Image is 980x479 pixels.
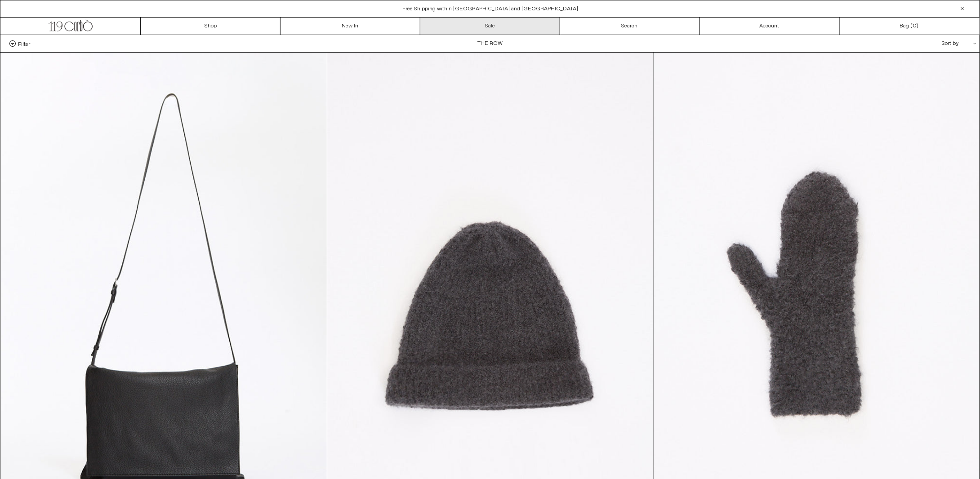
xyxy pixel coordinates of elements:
[403,5,579,13] a: Free Shipping within [GEOGRAPHIC_DATA] and [GEOGRAPHIC_DATA]
[890,35,971,52] div: Sort by
[560,18,700,35] a: Search
[18,40,30,47] span: Filter
[141,18,281,35] a: Shop
[281,18,420,35] a: New In
[700,18,840,35] a: Account
[840,18,980,35] a: Bag ()
[913,22,917,30] span: 0
[420,18,560,35] a: Sale
[913,22,919,30] span: )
